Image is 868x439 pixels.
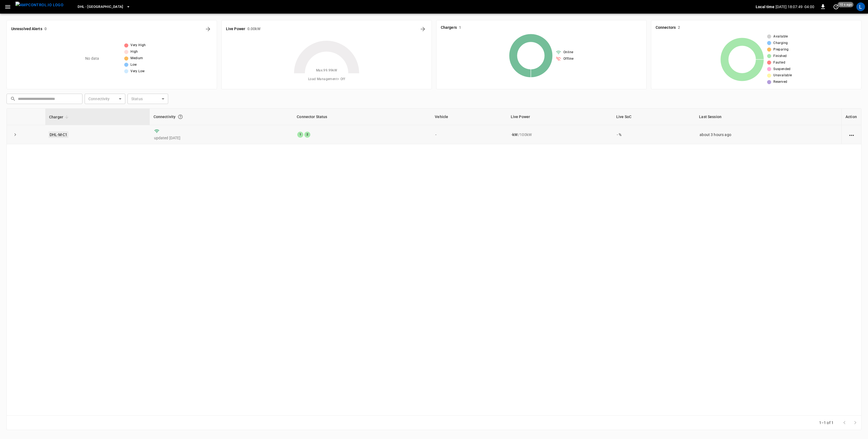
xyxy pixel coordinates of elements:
[431,109,507,125] th: Vehicle
[308,77,345,82] span: Load Management = Off
[130,62,137,68] span: Low
[226,26,245,32] h6: Live Power
[563,56,574,62] span: Offline
[459,25,461,31] h6: 1
[11,131,19,139] button: expand row
[419,25,427,33] button: Energy Overview
[695,125,841,144] td: about 3 hours ago
[856,2,865,11] div: profile-icon
[848,132,855,137] div: action cell options
[819,420,834,425] p: 1–1 of 1
[154,112,289,122] div: Connectivity
[293,109,431,125] th: Connector Status
[832,2,840,11] button: set refresh interval
[175,112,185,122] button: Connection between the charger and our software.
[776,4,814,10] p: [DATE] 18:07:49 -04:00
[773,60,785,65] span: Faulted
[756,4,774,10] p: Local time
[511,132,608,137] div: / 100 kW
[841,109,861,125] th: Action
[11,26,42,32] h6: Unresolved Alerts
[130,49,138,55] span: High
[75,2,133,12] button: DHL - [GEOGRAPHIC_DATA]
[773,34,788,39] span: Available
[49,114,70,120] span: Charger
[130,69,145,74] span: Very Low
[507,109,612,125] th: Live Power
[431,125,507,144] td: -
[44,26,47,32] h6: 0
[612,125,695,144] td: - %
[773,67,791,72] span: Suspended
[85,56,99,61] p: No data
[154,135,289,141] p: updated [DATE]
[441,25,457,31] h6: Chargers
[773,47,789,52] span: Preparing
[247,26,260,32] h6: 0.00 kW
[15,2,63,8] img: ampcontrol.io logo
[304,132,310,138] div: 2
[773,53,787,59] span: Finished
[130,43,146,48] span: Very High
[678,25,680,31] h6: 2
[612,109,695,125] th: Live SoC
[695,109,841,125] th: Last Session
[316,68,337,73] span: Max. 99.99 kW
[656,25,676,31] h6: Connectors
[511,132,518,137] p: - kW
[773,79,787,85] span: Reserved
[563,50,573,55] span: Online
[78,4,123,10] span: DHL - [GEOGRAPHIC_DATA]
[204,25,212,33] button: All Alerts
[49,131,68,138] a: DHL-M-C1
[773,40,788,46] span: Charging
[773,73,792,78] span: Unavailable
[130,56,143,61] span: Medium
[838,2,854,7] span: 10 s ago
[297,132,303,138] div: 1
